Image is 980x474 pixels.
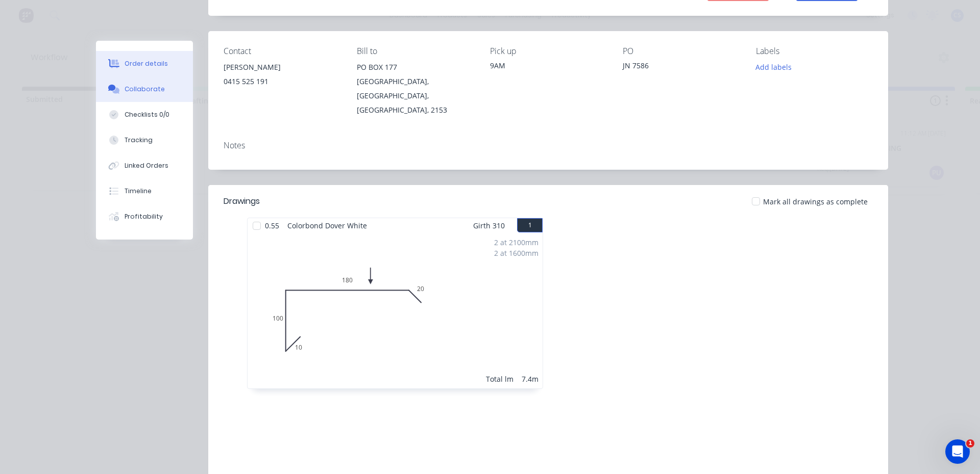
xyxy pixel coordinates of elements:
div: 2 at 2100mm [494,237,538,248]
div: Collaborate [125,85,165,94]
div: Linked Orders [125,161,168,170]
div: Bill to [357,46,474,56]
div: 9AM [490,60,607,71]
div: JN 7586 [623,60,740,74]
button: Checklists 0/0 [96,102,193,127]
span: Mark all drawings as complete [763,196,868,207]
div: PO BOX 177[GEOGRAPHIC_DATA], [GEOGRAPHIC_DATA], [GEOGRAPHIC_DATA], 2153 [357,60,474,117]
div: [GEOGRAPHIC_DATA], [GEOGRAPHIC_DATA], [GEOGRAPHIC_DATA], 2153 [357,74,474,117]
div: 010100180202 at 2100mm2 at 1600mmTotal lm7.4m [248,233,543,388]
div: Notes [224,141,873,150]
div: [PERSON_NAME] [224,60,340,74]
span: Colorbond Dover White [283,218,371,233]
span: Girth 310 [473,218,505,233]
button: Order details [96,51,193,76]
div: Pick up [490,46,607,56]
div: [PERSON_NAME]0415 525 191 [224,60,340,93]
div: PO [623,46,740,56]
div: 2 at 1600mm [494,248,538,258]
div: Contact [224,46,340,56]
button: 1 [517,218,543,232]
iframe: Intercom live chat [945,439,970,464]
button: Timeline [96,178,193,204]
span: 0.55 [261,218,283,233]
div: Labels [756,46,873,56]
button: Collaborate [96,76,193,102]
div: Total lm [486,374,513,384]
button: Linked Orders [96,153,193,178]
span: 1 [966,439,974,447]
button: Add labels [750,60,797,74]
div: Tracking [125,136,153,145]
div: Timeline [125,187,152,196]
div: Drawings [224,195,260,207]
div: Checklists 0/0 [125,110,169,119]
div: Profitability [125,212,163,221]
div: Order details [125,59,168,68]
button: Profitability [96,204,193,229]
button: Tracking [96,127,193,153]
div: PO BOX 177 [357,60,474,74]
div: 0415 525 191 [224,74,340,89]
div: 7.4m [522,374,538,384]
